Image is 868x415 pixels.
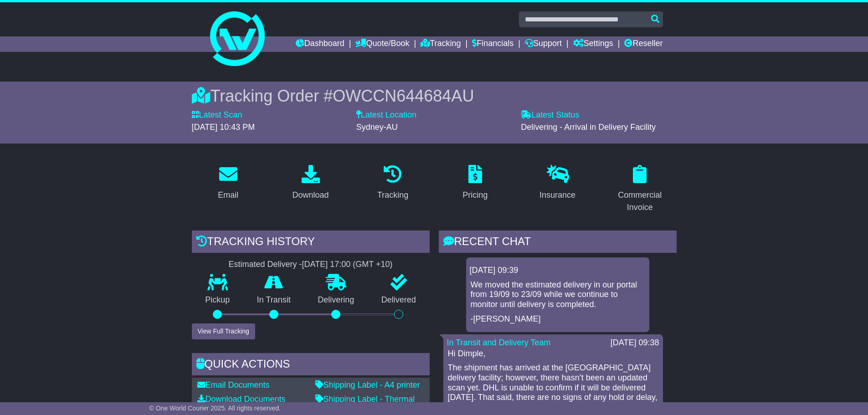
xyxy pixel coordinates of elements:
span: © One World Courier 2025. All rights reserved. [149,405,281,412]
div: [DATE] 17:00 (GMT +10) [302,260,393,270]
p: The shipment has arrived at the [GEOGRAPHIC_DATA] delivery facility; however, there hasn’t been a... [448,363,658,412]
a: Dashboard [296,36,344,52]
div: Tracking [377,189,408,201]
button: View Full Tracking [192,323,255,339]
div: Insurance [539,189,575,201]
a: Email [212,162,244,205]
div: Tracking Order # [192,86,677,106]
a: Support [525,36,562,52]
div: RECENT CHAT [439,231,677,255]
label: Latest Scan [192,110,242,120]
a: Insurance [534,162,581,205]
p: In Transit [243,295,304,305]
div: [DATE] 09:38 [611,338,659,348]
div: Estimated Delivery - [192,260,430,270]
a: Settings [573,36,613,52]
div: Tracking history [192,231,430,255]
a: Reseller [624,36,663,52]
p: -[PERSON_NAME] [471,314,645,324]
a: Financials [472,36,514,52]
span: OWCCN644684AU [333,87,474,105]
span: Sydney-AU [356,123,398,132]
span: [DATE] 10:43 PM [192,123,255,132]
a: Quote/Book [355,36,409,52]
a: Commercial Invoice [603,162,677,217]
label: Latest Location [356,110,416,120]
a: Email Documents [197,380,270,389]
p: Pickup [192,295,244,305]
a: Download [286,162,334,205]
div: Email [218,189,238,201]
label: Latest Status [521,110,579,120]
div: Quick Actions [192,353,430,378]
div: Pricing [462,189,488,201]
p: We moved the estimated delivery in our portal from 19/09 to 23/09 while we continue to monitor un... [471,280,645,310]
a: Tracking [371,162,414,205]
div: [DATE] 09:39 [470,266,646,276]
p: Delivered [368,295,430,305]
a: In Transit and Delivery Team [447,338,551,347]
p: Hi Dimple, [448,349,658,359]
a: Download Documents [197,395,286,404]
a: Pricing [457,162,493,205]
a: Shipping Label - Thermal printer [315,395,415,414]
p: Delivering [304,295,368,305]
span: Delivering - Arrival in Delivery Facility [521,123,656,132]
a: Tracking [421,36,461,52]
div: Commercial Invoice [609,189,671,214]
a: Shipping Label - A4 printer [315,380,420,389]
div: Download [292,189,329,201]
